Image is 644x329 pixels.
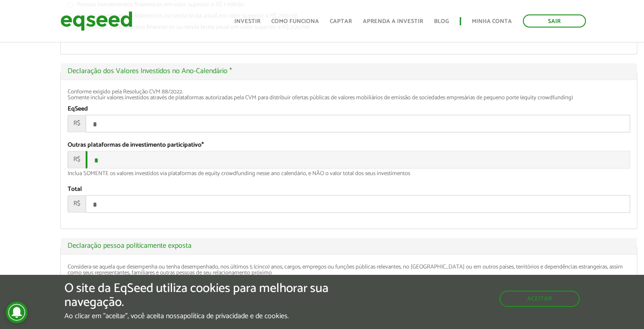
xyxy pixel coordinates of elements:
a: Blog [434,19,449,24]
button: Aceitar [499,291,580,307]
a: Investir [234,19,260,24]
span: Este campo é obrigatório. [201,140,204,150]
div: Inclua SOMENTE os valores investidos via plataformas de equity crowdfunding nesse ano calendário,... [68,171,630,176]
img: EqSeed [60,9,132,33]
label: Total [68,186,82,193]
div: Considera-se aquela que desempenha ou tenha desempenhado, nos últimos 5 (cinco) anos, cargos, emp... [68,264,630,275]
a: Minha conta [472,19,512,24]
h5: O site da EqSeed utiliza cookies para melhorar sua navegação. [64,282,374,310]
span: R$ [68,151,86,168]
span: R$ [68,195,86,213]
a: política de privacidade e de cookies [183,313,288,320]
div: Conforme exigido pela Resolução CVM 88/2022. Somente incluir valores investidos através de plataf... [68,89,630,101]
a: Declaração pessoa politicamente exposta [68,242,630,250]
p: Ao clicar em "aceitar", você aceita nossa . [64,312,374,320]
span: R$ [68,115,86,132]
label: EqSeed [68,106,88,112]
a: Como funciona [271,19,319,24]
label: Outras plataformas de investimento participativo [68,142,204,148]
a: Sair [523,14,586,28]
a: Declaração dos Valores Investidos no Ano-Calendário * [68,68,630,75]
a: Aprenda a investir [363,19,423,24]
a: Captar [330,19,352,24]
